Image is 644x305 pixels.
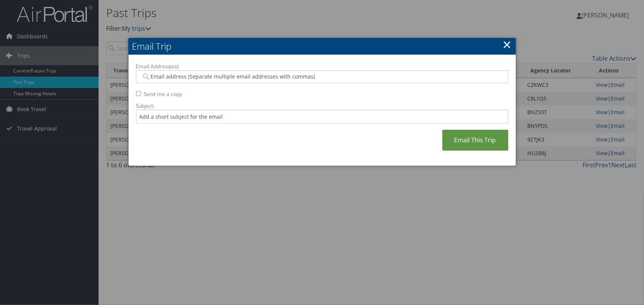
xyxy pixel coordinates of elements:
h2: Email Trip [128,38,516,55]
input: Add a short subject for the email [136,110,508,124]
label: Email Address(es): [136,63,508,70]
a: Email This Trip [442,130,508,151]
input: Email address (Separate multiple email addresses with commas) [141,73,504,80]
label: Subject: [136,102,508,110]
a: × [503,37,512,52]
label: Send me a copy [144,90,183,98]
